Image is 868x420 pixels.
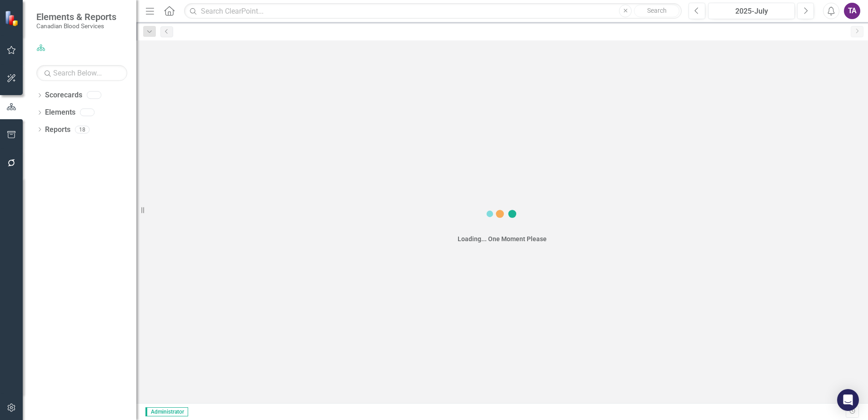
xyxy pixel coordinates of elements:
button: TA [844,3,860,19]
span: Administrator [145,407,188,416]
button: 2025-July [708,3,795,19]
div: 2025-July [711,6,792,17]
div: 18 [75,126,90,133]
a: Scorecards [45,90,82,101]
div: Loading... One Moment Please [458,234,547,243]
button: Search [634,5,679,17]
img: ClearPoint Strategy [5,10,20,26]
input: Search Below... [36,65,127,81]
span: Elements & Reports [36,11,116,22]
a: Elements [45,107,75,118]
span: Search [647,7,667,14]
a: Reports [45,125,70,135]
input: Search ClearPoint... [184,3,682,19]
div: Open Intercom Messenger [837,389,859,411]
small: Canadian Blood Services [36,22,116,30]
